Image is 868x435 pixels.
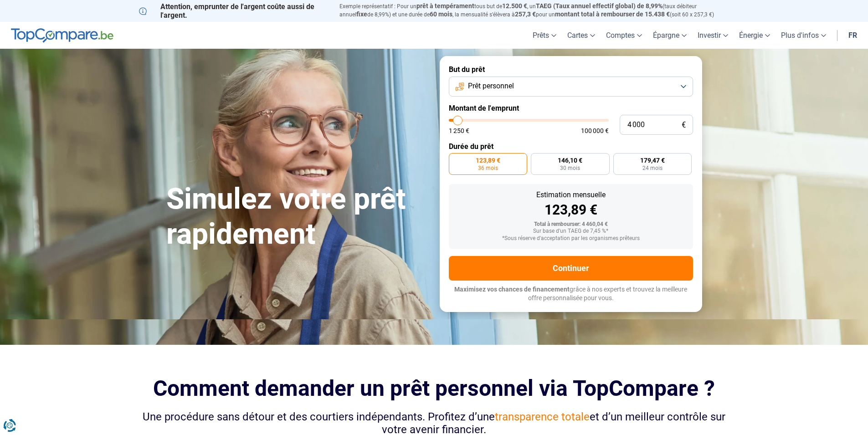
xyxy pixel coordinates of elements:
button: Prêt personnel [449,77,693,97]
a: Prêts [527,22,562,49]
span: fixe [356,10,367,18]
span: 36 mois [478,165,498,171]
span: 100 000 € [581,128,609,134]
a: Investir [692,22,734,49]
div: Estimation mensuelle [456,191,686,199]
span: 1 250 € [449,128,469,134]
div: *Sous réserve d'acceptation par les organismes prêteurs [456,235,686,242]
label: But du prêt [449,65,693,74]
span: 12.500 € [502,2,527,10]
div: Total à rembourser: 4 460,04 € [456,221,686,228]
a: Cartes [562,22,601,49]
a: Plus d'infos [776,22,832,49]
span: € [682,121,686,129]
label: Durée du prêt [449,142,693,151]
p: Attention, emprunter de l'argent coûte aussi de l'argent. [139,2,329,20]
h2: Comment demander un prêt personnel via TopCompare ? [139,376,729,401]
a: Énergie [734,22,776,49]
span: 123,89 € [476,157,500,164]
a: Épargne [647,22,692,49]
span: Prêt personnel [468,81,514,91]
span: TAEG (Taux annuel effectif global) de 8,99% [536,2,663,10]
span: prêt à tempérament [416,2,474,10]
h1: Simulez votre prêt rapidement [166,182,429,252]
a: Comptes [601,22,647,49]
img: TopCompare [11,28,113,43]
span: 257,3 € [515,10,536,18]
span: 146,10 € [558,157,582,164]
span: 30 mois [560,165,580,171]
div: Sur base d'un TAEG de 7,45 %* [456,228,686,235]
a: fr [843,22,863,49]
div: 123,89 € [456,203,686,217]
span: 24 mois [642,165,663,171]
span: transparence totale [495,410,590,423]
button: Continuer [449,256,693,281]
p: Exemple représentatif : Pour un tous but de , un (taux débiteur annuel de 8,99%) et une durée de ... [339,2,729,19]
p: grâce à nos experts et trouvez la meilleure offre personnalisée pour vous. [449,285,693,303]
span: 179,47 € [640,157,665,164]
span: 60 mois [430,10,452,18]
span: Maximisez vos chances de financement [454,286,570,293]
label: Montant de l'emprunt [449,104,693,113]
span: montant total à rembourser de 15.438 € [555,10,670,18]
